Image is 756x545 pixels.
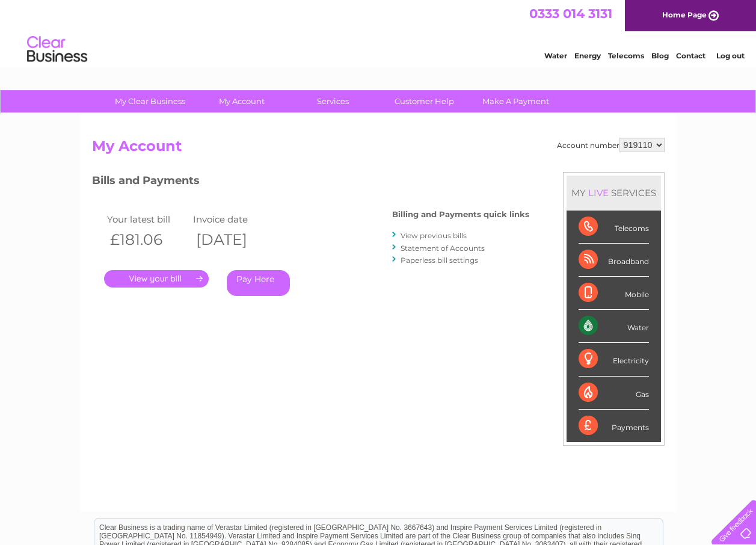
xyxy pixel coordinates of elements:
a: 0333 014 3131 [529,6,612,21]
td: Invoice date [190,211,277,227]
h2: My Account [92,138,665,161]
div: Payments [579,410,649,442]
a: Statement of Accounts [401,244,485,253]
a: Telecoms [608,51,644,60]
a: Pay Here [227,270,290,296]
h4: Billing and Payments quick links [392,210,529,219]
a: Log out [716,51,745,60]
img: logo.png [26,31,88,68]
a: Blog [651,51,669,60]
td: Your latest bill [104,211,191,227]
div: Broadband [579,244,649,277]
div: Gas [579,377,649,410]
div: Account number [557,138,665,152]
a: Energy [574,51,601,60]
a: Services [283,90,383,112]
th: £181.06 [104,227,191,252]
div: Telecoms [579,211,649,244]
a: View previous bills [401,231,467,240]
div: Clear Business is a trading name of Verastar Limited (registered in [GEOGRAPHIC_DATA] No. 3667643... [94,7,663,58]
a: My Clear Business [100,90,200,112]
div: Mobile [579,277,649,310]
a: Water [544,51,567,60]
a: My Account [192,90,291,112]
div: Electricity [579,343,649,376]
div: LIVE [586,187,611,199]
div: Water [579,310,649,343]
a: Paperless bill settings [401,256,478,265]
h3: Bills and Payments [92,172,529,193]
a: Contact [676,51,705,60]
a: . [104,270,209,288]
a: Customer Help [375,90,474,112]
a: Make A Payment [466,90,565,112]
div: MY SERVICES [567,176,661,210]
th: [DATE] [190,227,277,252]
